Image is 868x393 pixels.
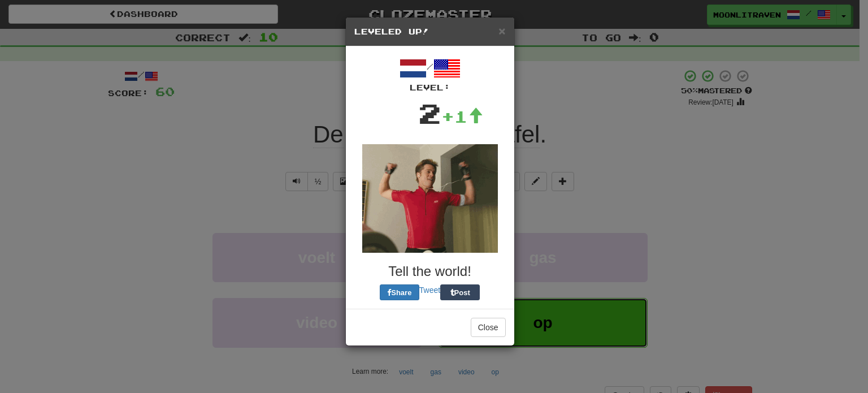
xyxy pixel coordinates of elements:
span: × [498,24,505,37]
button: Close [498,25,505,37]
div: 2 [418,93,441,133]
a: Tweet [419,286,440,295]
button: Post [440,284,480,300]
img: brad-pitt-eabb8484b0e72233b60fc33baaf1d28f9aa3c16dec737e05e85ed672bd245bc1.gif [362,144,498,253]
div: +1 [441,105,483,128]
div: Level: [354,82,506,93]
div: / [354,55,506,93]
button: Close [471,318,506,337]
button: Share [380,284,419,300]
h5: Leveled Up! [354,26,506,37]
h3: Tell the world! [354,264,506,279]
